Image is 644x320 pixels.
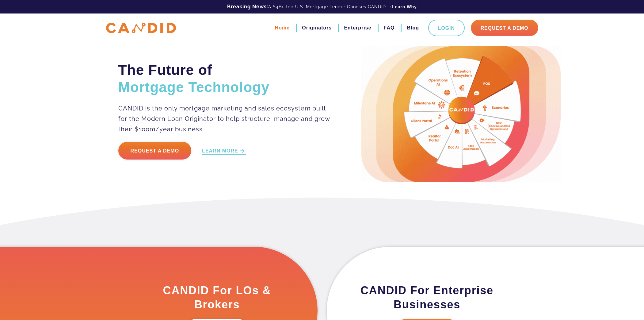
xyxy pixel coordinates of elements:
a: Request a Demo [118,142,192,160]
a: Blog [407,23,419,33]
a: LEARN MORE [202,148,246,155]
h3: CANDID For Enterprise Businesses [357,283,497,312]
p: CANDID is the only mortgage marketing and sales ecosystem built for the Modern Loan Originator to... [118,103,331,134]
h2: The Future of [118,61,331,96]
a: Home [275,23,290,33]
a: Learn Why [392,4,417,10]
img: CANDID APP [106,23,176,33]
img: Candid Hero Image [361,46,561,182]
b: Breaking News: [227,4,268,10]
a: Enterprise [344,23,371,33]
a: Login [428,20,465,36]
a: FAQ [384,23,395,33]
span: Mortgage Technology [118,79,270,95]
h3: CANDID For LOs & Brokers [147,283,287,312]
a: Originators [302,23,332,33]
a: Request A Demo [471,20,538,36]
